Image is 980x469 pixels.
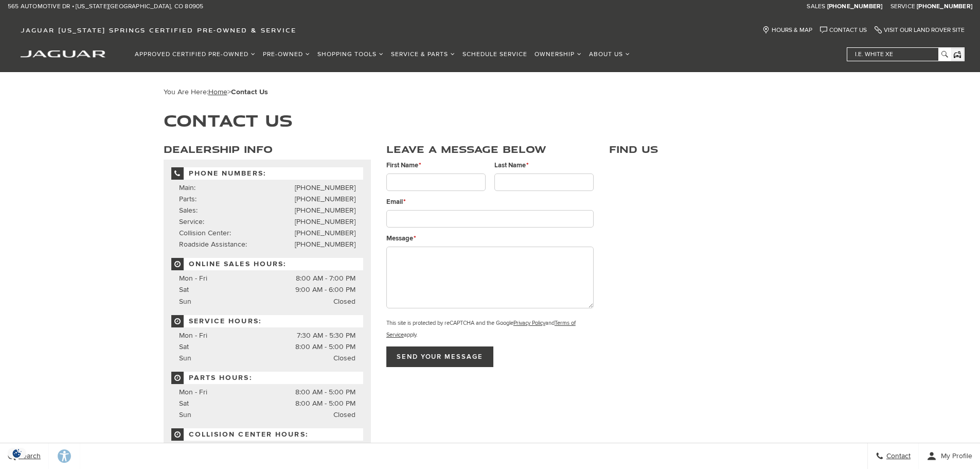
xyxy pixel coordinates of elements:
span: 9:00 AM - 6:00 PM [295,284,355,296]
span: 8:00 AM - 5:00 PM [295,341,355,353]
span: Closed [333,409,355,421]
span: Mon - Fri [179,274,207,283]
strong: Contact Us [231,88,268,96]
span: 7:30 AM - 5:30 PM [297,330,355,341]
span: Service Hours: [171,315,363,327]
span: Closed [333,296,355,307]
a: Privacy Policy [513,320,545,326]
a: About Us [585,45,634,63]
a: [PHONE_NUMBER] [917,3,972,11]
span: Sat [179,285,189,294]
a: Terms of Service [386,320,576,338]
span: My Profile [937,452,972,461]
span: Contact [884,452,911,461]
span: Sun [179,297,191,306]
label: First Name [386,160,421,171]
a: Schedule Service [459,45,531,63]
nav: Main Navigation [131,45,634,63]
a: Ownership [531,45,585,63]
img: Opt-Out Icon [5,448,29,459]
h3: Dealership Info [164,144,371,154]
small: This site is protected by reCAPTCHA and the Google and apply. [386,320,576,338]
button: Open user profile menu [919,443,980,469]
iframe: Dealer location map [609,160,816,363]
span: Online Sales Hours: [171,258,363,270]
label: Email [386,196,406,207]
input: Send your message [386,346,493,367]
label: Last Name [494,160,529,171]
a: Jaguar [US_STATE] Springs Certified Pre-Owned & Service [15,26,301,34]
a: Service & Parts [387,45,459,63]
span: Mon - Fri [179,388,207,396]
a: Shopping Tools [314,45,387,63]
a: Visit Our Land Rover Site [875,26,965,34]
a: Approved Certified Pre-Owned [131,45,259,63]
a: Contact Us [820,26,867,34]
label: Message [386,233,416,244]
a: [PHONE_NUMBER] [295,229,355,237]
span: Sales: [179,206,198,215]
a: [PHONE_NUMBER] [295,195,355,203]
div: Breadcrumbs [164,88,817,96]
span: Roadside Assistance: [179,240,247,249]
span: Collision Center Hours: [171,428,363,441]
span: 8:00 AM - 5:00 PM [295,387,355,398]
a: [PHONE_NUMBER] [295,183,355,192]
span: 8:00 AM - 7:00 PM [296,273,355,284]
input: i.e. White XE [847,48,950,61]
span: You Are Here: [164,88,268,96]
a: [PHONE_NUMBER] [295,240,355,249]
span: Service [890,3,915,10]
a: Hours & Map [762,26,812,34]
span: Sun [179,354,191,362]
span: Sun [179,410,191,419]
span: 8:00 AM - 5:00 PM [295,398,355,409]
a: [PHONE_NUMBER] [827,3,883,11]
span: > [208,88,268,96]
a: [PHONE_NUMBER] [295,217,355,226]
span: Phone Numbers: [171,167,363,180]
a: Pre-Owned [259,45,314,63]
span: Sales [807,3,825,10]
span: Closed [333,353,355,364]
a: Home [208,88,227,96]
span: Sat [179,399,189,408]
a: jaguar [21,49,105,58]
a: 565 Automotive Dr • [US_STATE][GEOGRAPHIC_DATA], CO 80905 [8,3,203,11]
h1: Contact Us [164,112,817,129]
span: Parts Hours: [171,372,363,384]
h3: Leave a Message Below [386,144,594,154]
h3: Find Us [609,144,816,154]
span: Main: [179,183,195,192]
section: Click to Open Cookie Consent Modal [5,448,29,459]
img: Jaguar [21,50,105,58]
span: Parts: [179,195,197,203]
a: [PHONE_NUMBER] [295,206,355,215]
span: Mon - Fri [179,331,207,340]
span: Service: [179,217,204,226]
span: Sat [179,342,189,351]
span: Collision Center: [179,229,231,237]
span: Jaguar [US_STATE] Springs Certified Pre-Owned & Service [21,26,296,34]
